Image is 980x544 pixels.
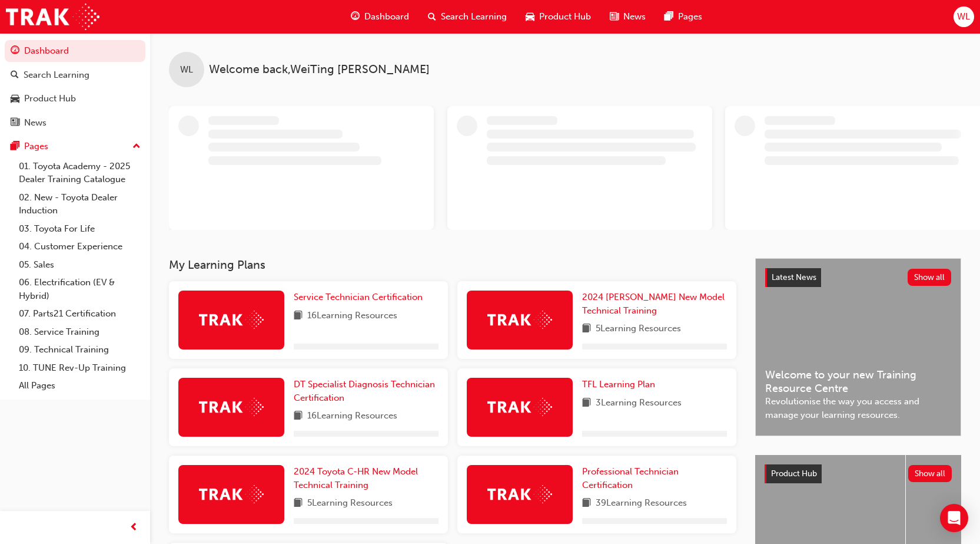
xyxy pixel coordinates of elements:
[908,465,952,482] button: Show all
[307,496,393,511] span: 5 Learning Resources
[623,10,646,24] span: News
[6,4,99,30] img: Trak
[582,496,591,511] span: book-icon
[596,496,687,511] span: 39 Learning Resources
[24,140,48,153] div: Pages
[5,112,145,134] a: News
[199,398,264,416] img: Trak
[14,305,145,323] a: 07. Parts21 Certification
[11,141,19,152] span: pages-icon
[364,10,409,24] span: Dashboard
[11,94,19,104] span: car-icon
[24,92,76,105] div: Product Hub
[294,378,438,404] a: DT Specialist Diagnosis Technician Certification
[14,189,145,220] a: 02. New - Toyota Dealer Induction
[582,466,679,490] span: Professional Technician Certification
[24,116,46,130] div: News
[418,5,516,29] a: search-iconSearch Learning
[294,292,423,302] span: Service Technician Certification
[765,268,951,287] a: Latest NewsShow all
[765,464,952,483] a: Product HubShow all
[14,341,145,359] a: 09. Technical Training
[765,368,951,395] span: Welcome to your new Training Resource Centre
[14,238,145,256] a: 04. Customer Experience
[940,504,968,532] div: Open Intercom Messenger
[5,88,145,110] a: Product Hub
[169,258,736,272] h3: My Learning Plans
[11,70,19,81] span: search-icon
[582,291,727,317] a: 2024 [PERSON_NAME] New Model Technical Training
[294,496,303,511] span: book-icon
[665,9,673,24] span: pages-icon
[678,10,702,24] span: Pages
[209,63,430,77] span: Welcome back , WeiTing [PERSON_NAME]
[5,64,145,86] a: Search Learning
[132,139,141,154] span: up-icon
[957,10,970,24] span: WL
[129,520,138,535] span: prev-icon
[441,10,507,24] span: Search Learning
[582,465,727,492] a: Professional Technician Certification
[5,136,145,157] button: Pages
[428,9,436,24] span: search-icon
[14,377,145,395] a: All Pages
[539,10,591,24] span: Product Hub
[5,40,145,62] a: Dashboard
[954,6,974,27] button: WL
[294,409,303,424] span: book-icon
[351,9,360,24] span: guage-icon
[294,291,427,304] a: Service Technician Certification
[487,311,552,329] img: Trak
[908,269,952,286] button: Show all
[14,273,145,305] a: 06. Electrification (EV & Hybrid)
[294,466,418,490] span: 2024 Toyota C-HR New Model Technical Training
[14,220,145,238] a: 03. Toyota For Life
[487,398,552,416] img: Trak
[596,396,682,411] span: 3 Learning Resources
[772,272,816,282] span: Latest News
[14,256,145,274] a: 05. Sales
[14,359,145,377] a: 10. TUNE Rev-Up Training
[14,157,145,189] a: 01. Toyota Academy - 2025 Dealer Training Catalogue
[24,68,89,82] div: Search Learning
[526,9,534,24] span: car-icon
[199,485,264,503] img: Trak
[180,63,193,77] span: WL
[582,292,725,316] span: 2024 [PERSON_NAME] New Model Technical Training
[294,309,303,324] span: book-icon
[765,395,951,421] span: Revolutionise the way you access and manage your learning resources.
[14,323,145,341] a: 08. Service Training
[11,46,19,57] span: guage-icon
[294,465,438,492] a: 2024 Toyota C-HR New Model Technical Training
[655,5,712,29] a: pages-iconPages
[610,9,619,24] span: news-icon
[11,118,19,128] span: news-icon
[596,322,681,337] span: 5 Learning Resources
[199,311,264,329] img: Trak
[582,396,591,411] span: book-icon
[307,309,397,324] span: 16 Learning Resources
[582,322,591,337] span: book-icon
[582,379,655,390] span: TFL Learning Plan
[307,409,397,424] span: 16 Learning Resources
[600,5,655,29] a: news-iconNews
[294,379,435,403] span: DT Specialist Diagnosis Technician Certification
[487,485,552,503] img: Trak
[5,38,145,136] button: DashboardSearch LearningProduct HubNews
[582,378,660,391] a: TFL Learning Plan
[516,5,600,29] a: car-iconProduct Hub
[755,258,961,436] a: Latest NewsShow allWelcome to your new Training Resource CentreRevolutionise the way you access a...
[771,469,817,479] span: Product Hub
[341,5,418,29] a: guage-iconDashboard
